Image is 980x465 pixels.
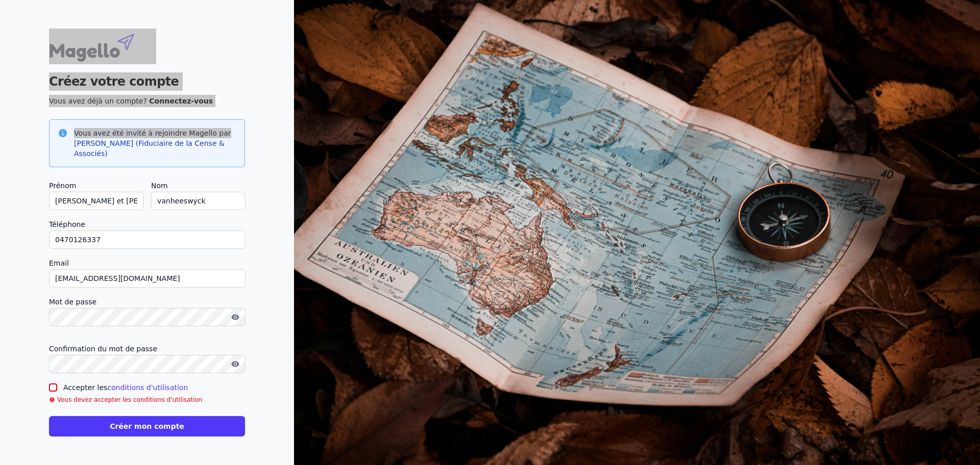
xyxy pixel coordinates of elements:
[49,257,245,269] label: Email
[57,396,202,404] p: Vous devez accepter les conditions d'utilisation
[151,179,245,192] label: Nom
[107,383,188,392] a: conditions d'utilisation
[49,95,245,107] p: Vous avez déjà un compte?
[49,179,143,192] label: Prénom
[149,97,213,105] a: Connectez-vous
[49,343,245,355] label: Confirmation du mot de passe
[49,416,245,436] button: Créer mon compte
[49,29,156,64] img: Magello
[49,218,245,230] label: Téléphone
[74,128,236,159] h3: Vous avez été invité à rejoindre Magello par [PERSON_NAME] (Fiduciaire de la Cense & Associés)
[63,383,188,392] label: Accepter les
[49,72,245,91] h2: Créez votre compte
[49,296,245,308] label: Mot de passe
